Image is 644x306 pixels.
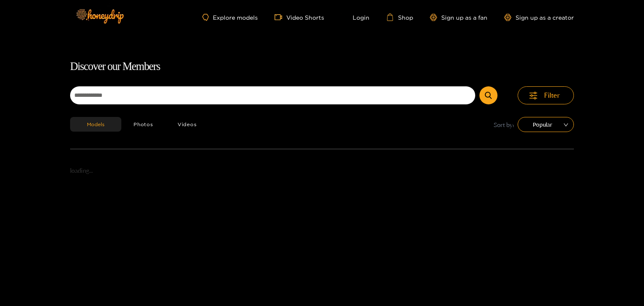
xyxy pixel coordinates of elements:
p: loading... [70,166,574,176]
button: Models [70,117,121,132]
span: Popular [524,118,568,131]
a: Login [341,13,369,21]
a: Sign up as a creator [504,14,574,21]
button: Submit Search [479,86,497,104]
a: Video Shorts [275,13,324,21]
a: Shop [386,13,413,21]
span: video-camera [275,13,286,21]
a: Explore models [202,14,258,21]
h1: Discover our Members [70,58,574,75]
button: Videos [165,117,209,132]
a: Sign up as a fan [430,14,487,21]
span: Filter [544,91,560,100]
span: Sort by: [494,120,514,130]
div: sort [518,117,574,132]
button: Photos [121,117,165,132]
button: Filter [518,86,574,104]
